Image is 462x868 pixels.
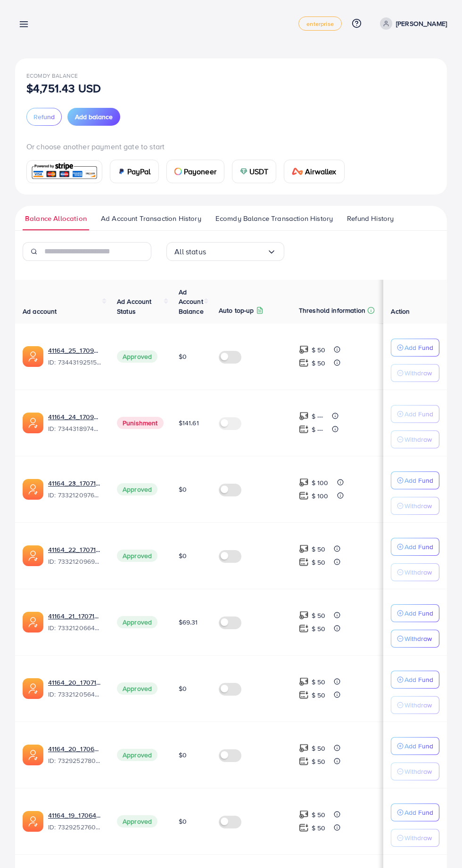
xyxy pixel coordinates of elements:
[179,684,187,693] span: $0
[299,756,309,766] img: top-up amount
[299,610,309,620] img: top-up amount
[391,737,439,755] button: Add Fund
[391,803,439,821] button: Add Fund
[312,490,329,502] p: $ 100
[404,766,432,777] p: Withdraw
[127,166,151,177] span: PayPal
[404,367,432,379] p: Withdraw
[404,807,433,818] p: Add Fund
[391,430,439,448] button: Withdraw
[23,346,43,367] img: ic-ads-acc.e4c84228.svg
[48,678,102,687] a: 41164_20_1707142368069
[166,160,224,183] a: cardPayoneer
[299,478,309,487] img: top-up amount
[299,677,309,687] img: top-up amount
[48,545,102,554] a: 41164_22_1707142456408
[48,479,102,500] div: <span class='underline'>41164_23_1707142475983</span></br>7332120976240689154
[391,604,439,622] button: Add Fund
[75,112,113,122] span: Add balance
[391,364,439,382] button: Withdraw
[117,297,152,316] span: Ad Account Status
[23,545,43,566] img: ic-ads-acc.e4c84228.svg
[298,16,342,31] a: enterprise
[48,479,102,488] a: 41164_23_1707142475983
[312,424,323,435] p: $ ---
[391,696,439,714] button: Withdraw
[23,413,43,433] img: ic-ads-acc.e4c84228.svg
[391,763,439,780] button: Withdraw
[404,699,432,711] p: Withdraw
[299,810,309,819] img: top-up amount
[299,358,309,368] img: top-up amount
[312,623,326,634] p: $ 50
[179,817,187,826] span: $0
[101,213,201,224] span: Ad Account Transaction History
[215,213,333,224] span: Ecomdy Balance Transaction History
[23,479,43,500] img: ic-ads-acc.e4c84228.svg
[30,162,99,182] img: card
[48,357,102,367] span: ID: 7344319251534069762
[117,550,157,562] span: Approved
[404,475,433,486] p: Add Fund
[376,17,447,30] a: [PERSON_NAME]
[26,82,101,94] p: $4,751.43 USD
[117,483,157,495] span: Approved
[404,567,432,578] p: Withdraw
[117,350,157,363] span: Approved
[48,611,102,621] a: 41164_21_1707142387585
[166,242,284,261] div: Search for option
[174,244,206,259] span: All status
[48,611,102,633] div: <span class='underline'>41164_21_1707142387585</span></br>7332120664427642882
[305,166,336,177] span: Airwallex
[299,690,309,700] img: top-up amount
[312,756,326,767] p: $ 50
[404,408,433,420] p: Add Fund
[48,490,102,500] span: ID: 7332120976240689154
[312,690,326,701] p: $ 50
[404,342,433,353] p: Add Fund
[404,832,432,844] p: Withdraw
[48,811,102,820] a: 41164_19_1706474666940
[67,108,120,126] button: Add balance
[48,744,102,754] a: 41164_20_1706474683598
[391,630,439,648] button: Withdraw
[48,346,102,367] div: <span class='underline'>41164_25_1709982599082</span></br>7344319251534069762
[23,811,43,832] img: ic-ads-acc.e4c84228.svg
[48,412,102,434] div: <span class='underline'>41164_24_1709982576916</span></br>7344318974215340033
[48,623,102,633] span: ID: 7332120664427642882
[396,18,447,29] p: [PERSON_NAME]
[25,213,87,224] span: Balance Allocation
[312,357,326,369] p: $ 50
[404,500,432,511] p: Withdraw
[26,72,78,80] span: Ecomdy Balance
[48,557,102,566] span: ID: 7332120969684811778
[206,244,267,259] input: Search for option
[404,633,432,644] p: Withdraw
[299,345,309,355] img: top-up amount
[23,678,43,699] img: ic-ads-acc.e4c84228.svg
[391,405,439,423] button: Add Fund
[179,617,198,627] span: $69.31
[299,491,309,501] img: top-up amount
[284,160,344,183] a: cardAirwallex
[219,305,254,316] p: Auto top-up
[48,678,102,699] div: <span class='underline'>41164_20_1707142368069</span></br>7332120564271874049
[404,608,433,619] p: Add Fund
[391,497,439,515] button: Withdraw
[404,434,432,445] p: Withdraw
[299,305,365,316] p: Threshold information
[404,541,433,552] p: Add Fund
[110,160,159,183] a: cardPayPal
[179,750,187,760] span: $0
[48,545,102,567] div: <span class='underline'>41164_22_1707142456408</span></br>7332120969684811778
[404,740,433,752] p: Add Fund
[48,412,102,422] a: 41164_24_1709982576916
[179,551,187,560] span: $0
[117,749,157,761] span: Approved
[240,168,247,175] img: card
[312,344,326,356] p: $ 50
[391,538,439,556] button: Add Fund
[312,544,326,555] p: $ 50
[179,485,187,494] span: $0
[299,557,309,567] img: top-up amount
